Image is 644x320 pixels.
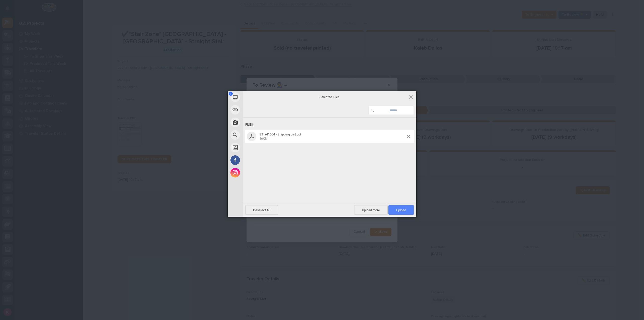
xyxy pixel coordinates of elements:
span: Selected Files [279,95,380,99]
div: Instagram [228,166,288,179]
div: My Device [228,91,288,103]
span: 56KB [259,137,267,140]
span: Click here or hit ESC to close picker [408,94,414,100]
div: Facebook [228,154,288,166]
div: Files [245,120,414,129]
span: ST #41604 - Shipping List.pdf [259,132,301,136]
span: 1 [229,92,233,96]
span: Upload [388,205,414,215]
div: Web Search [228,129,288,141]
div: Take Photo [228,116,288,129]
span: Upload [396,208,406,212]
span: ST #41604 - Shipping List.pdf [258,132,407,141]
span: Upload more [354,205,388,215]
div: Link (URL) [228,103,288,116]
span: Deselect All [245,205,278,215]
div: Unsplash [228,141,288,154]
